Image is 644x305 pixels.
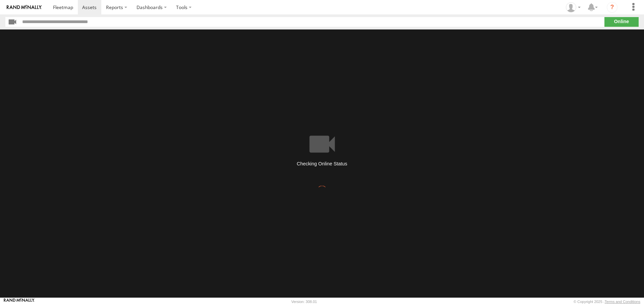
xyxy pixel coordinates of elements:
a: Visit our Website [4,298,35,305]
i: ? [607,2,618,13]
div: Version: 308.01 [291,300,317,304]
div: Randy West [563,2,583,12]
a: Terms and Conditions [605,300,640,304]
div: © Copyright 2025 - [574,300,640,304]
img: rand-logo.svg [7,5,42,10]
